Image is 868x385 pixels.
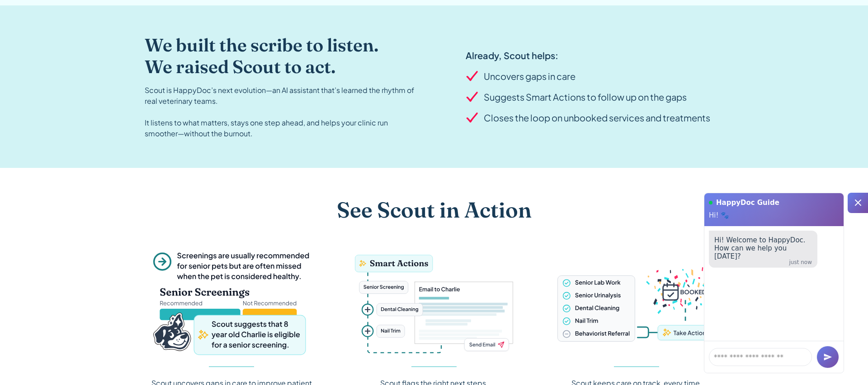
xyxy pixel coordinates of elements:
div: Uncovers gaps in care [484,70,576,83]
img: Checkmark [466,112,480,124]
div: Closes the loop on unbooked services and treatments [484,111,710,125]
img: Checkmark [466,92,480,103]
div: Suggests Smart Actions to follow up on the gaps [484,90,687,104]
div: Already, Scout helps: [466,49,710,62]
h2: See Scout in Action [337,197,532,223]
h2: We built the scribe to listen. We raised Scout to act. [145,34,416,78]
div: Scout is HappyDoc’s next evolution—an AI assistant that’s learned the rhythm of real veterinary t... [145,85,416,139]
img: Checkmark [466,71,480,82]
